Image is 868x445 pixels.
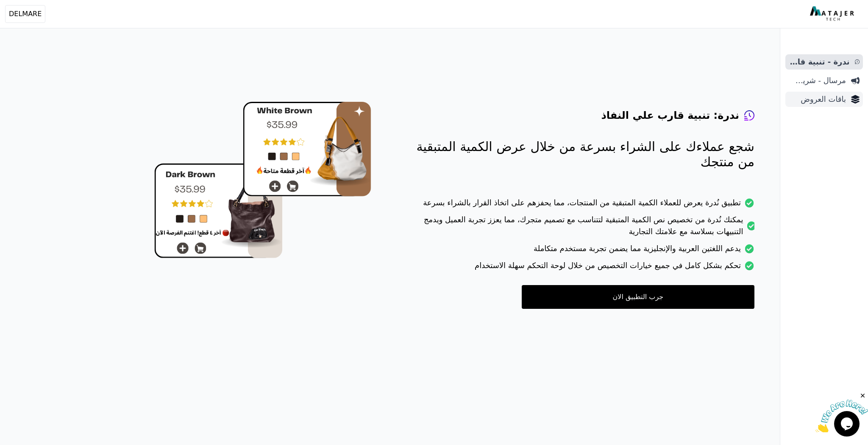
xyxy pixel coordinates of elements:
[789,93,846,105] span: باقات العروض
[9,9,42,19] span: DELMARE
[405,197,754,214] li: تطبيق نُدرة يعرض للعملاء الكمية المتبقية من المنتجات، مما يحفزهم على اتخاذ القرار بالشراء بسرعة
[5,5,45,23] button: DELMARE
[815,392,868,432] iframe: chat widget
[601,109,739,122] h4: ندرة: تنبية قارب علي النفاذ
[789,75,846,87] span: مرسال - شريط دعاية
[154,102,371,258] img: hero
[789,56,850,68] span: ندرة - تنبية قارب علي النفاذ
[405,139,754,170] p: شجع عملاءك على الشراء بسرعة من خلال عرض الكمية المتبقية من منتجك
[522,285,754,309] a: جرب التطبيق الان
[405,260,754,277] li: تحكم بشكل كامل في جميع خيارات التخصيص من خلال لوحة التحكم سهلة الاستخدام
[405,243,754,260] li: يدعم اللغتين العربية والإنجليزية مما يضمن تجربة مستخدم متكاملة
[810,6,856,22] img: MatajerTech Logo
[405,214,754,243] li: يمكنك نُدرة من تخصيص نص الكمية المتبقية لتتناسب مع تصميم متجرك، مما يعزز تجربة العميل ويدمج التنب...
